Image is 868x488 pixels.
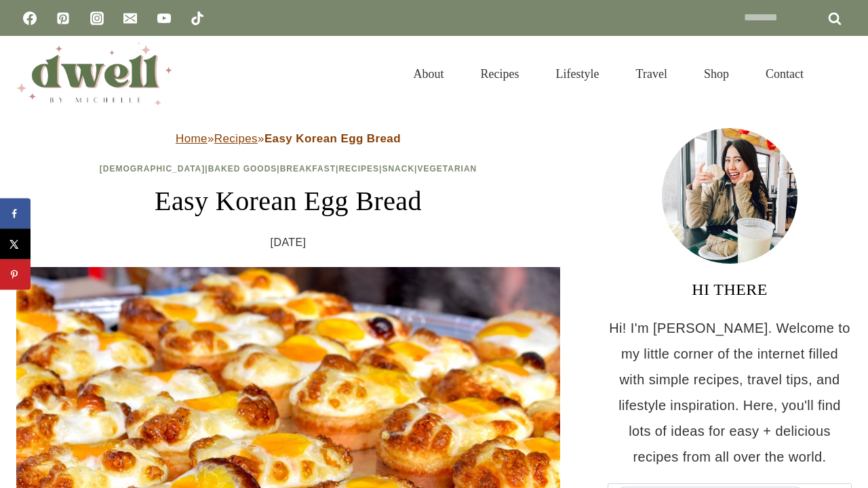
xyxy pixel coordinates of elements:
[829,62,852,85] button: View Search Form
[176,132,401,145] span: » »
[686,50,747,98] a: Shop
[100,164,205,174] a: [DEMOGRAPHIC_DATA]
[338,164,379,174] a: Recipes
[151,5,178,32] a: YouTube
[16,5,43,32] a: Facebook
[608,277,852,302] h3: HI THERE
[538,50,618,98] a: Lifestyle
[271,232,307,253] time: [DATE]
[382,164,414,174] a: Snack
[117,5,144,32] a: Email
[16,181,560,222] h1: Easy Korean Egg Bread
[184,5,211,32] a: TikTok
[214,132,258,145] a: Recipes
[264,132,401,145] strong: Easy Korean Egg Bread
[50,5,77,32] a: Pinterest
[208,164,277,174] a: Baked Goods
[176,132,208,145] a: Home
[417,164,477,174] a: Vegetarian
[608,315,852,470] p: Hi! I'm [PERSON_NAME]. Welcome to my little corner of the internet filled with simple recipes, tr...
[747,50,822,98] a: Contact
[395,50,462,98] a: About
[395,50,822,98] nav: Primary Navigation
[83,5,111,32] a: Instagram
[16,43,172,105] img: DWELL by michelle
[100,164,477,174] span: | | | | |
[462,50,538,98] a: Recipes
[280,164,336,174] a: Breakfast
[618,50,686,98] a: Travel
